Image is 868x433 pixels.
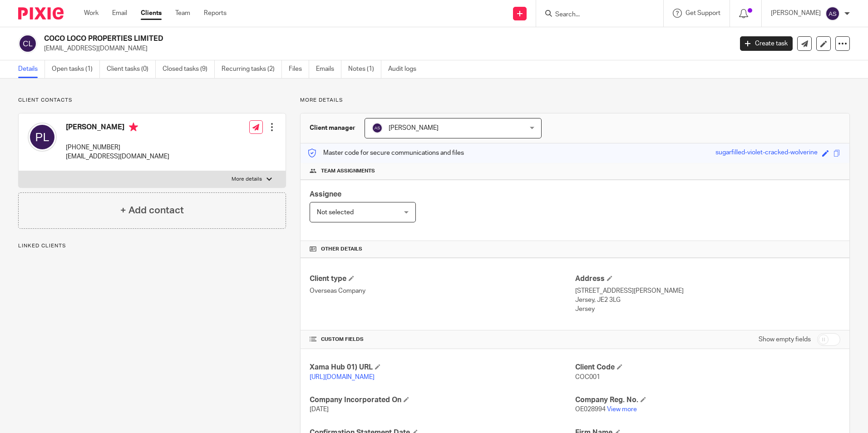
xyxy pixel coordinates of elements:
[825,6,840,21] img: svg%3E
[66,123,169,134] h4: [PERSON_NAME]
[388,60,423,78] a: Audit logs
[129,123,138,132] i: Primary
[307,148,464,157] p: Master code for secure communications and files
[310,363,575,372] h4: Xama Hub 01) URL
[575,286,840,295] p: [STREET_ADDRESS][PERSON_NAME]
[141,9,162,18] a: Clients
[112,9,127,18] a: Email
[575,305,840,314] p: Jersey
[310,336,575,343] h4: CUSTOM FIELDS
[300,97,850,104] p: More details
[348,60,381,78] a: Notes (1)
[175,9,190,18] a: Team
[310,191,341,198] span: Assignee
[686,10,720,16] span: Get Support
[575,406,606,413] span: OE028994
[44,44,726,53] p: [EMAIL_ADDRESS][DOMAIN_NAME]
[771,9,821,18] p: [PERSON_NAME]
[310,123,355,133] h3: Client manager
[715,148,818,158] div: sugarfilled-violet-cracked-wolverine
[107,60,156,78] a: Client tasks (0)
[310,406,329,413] span: [DATE]
[84,9,99,18] a: Work
[575,363,840,372] h4: Client Code
[321,167,375,175] span: Team assignments
[66,143,169,152] p: [PHONE_NUMBER]
[310,374,375,380] a: [URL][DOMAIN_NAME]
[310,274,575,284] h4: Client type
[740,36,793,51] a: Create task
[18,34,37,53] img: svg%3E
[759,335,811,344] label: Show empty fields
[289,60,309,78] a: Files
[310,395,575,405] h4: Company Incorporated On
[18,97,286,104] p: Client contacts
[317,209,354,216] span: Not selected
[232,176,262,183] p: More details
[575,374,600,380] span: COC001
[18,60,45,78] a: Details
[575,274,840,284] h4: Address
[310,286,575,295] p: Overseas Company
[575,395,840,405] h4: Company Reg. No.
[120,203,184,217] h4: + Add contact
[372,123,383,133] img: svg%3E
[575,295,840,305] p: Jersey, JE2 3LG
[316,60,341,78] a: Emails
[28,123,57,152] img: svg%3E
[163,60,215,78] a: Closed tasks (9)
[66,152,169,161] p: [EMAIL_ADDRESS][DOMAIN_NAME]
[607,406,637,413] a: View more
[321,246,362,253] span: Other details
[389,125,439,131] span: [PERSON_NAME]
[52,60,100,78] a: Open tasks (1)
[222,60,282,78] a: Recurring tasks (2)
[18,7,64,20] img: Pixie
[204,9,227,18] a: Reports
[18,242,286,250] p: Linked clients
[44,34,590,44] h2: COCO LOCO PROPERTIES LIMITED
[554,11,636,19] input: Search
